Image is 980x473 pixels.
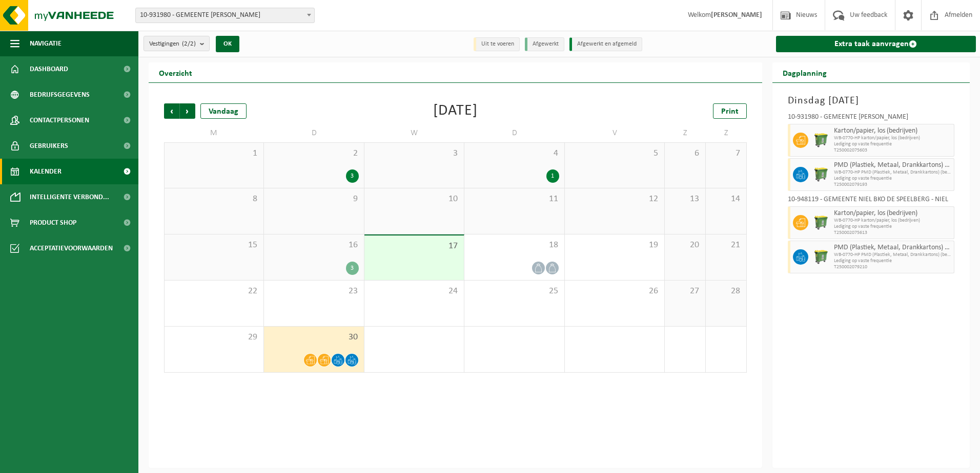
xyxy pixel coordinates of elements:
[670,148,700,159] span: 6
[834,176,952,182] span: Lediging op vaste frequentie
[180,103,195,119] span: Volgende
[269,332,358,343] span: 30
[834,209,952,218] span: Karton/papier, los (bedrijven)
[721,107,739,116] span: Print
[834,127,952,135] span: Karton/papier, los (bedrijven)
[711,240,741,251] span: 21
[144,36,210,51] button: Vestigingen(2/2)
[788,93,955,109] h3: Dinsdag [DATE]
[30,82,90,107] span: Bedrijfsgegevens
[813,133,829,148] img: WB-0770-HPE-GN-50
[164,103,179,119] span: Vorige
[269,148,358,159] span: 2
[834,141,952,147] span: Lediging op vaste frequentie
[834,169,952,176] span: WB-0770-HP PMD (Plastiek, Metaal, Drankkartons) (bedrijven)
[834,264,952,270] span: T250002079210
[433,103,478,119] div: [DATE]
[30,107,89,133] span: Contactpersonen
[264,124,364,142] td: D
[813,215,829,230] img: WB-0770-HPE-GN-51
[834,182,952,188] span: T250002079193
[670,240,700,251] span: 20
[834,244,952,252] span: PMD (Plastiek, Metaal, Drankkartons) (bedrijven)
[30,31,62,56] span: Navigatie
[565,124,665,142] td: V
[569,37,642,51] li: Afgewerkt en afgemeld
[670,193,700,205] span: 13
[788,114,955,124] div: 10-931980 - GEMEENTE [PERSON_NAME]
[570,193,659,205] span: 12
[469,148,559,159] span: 4
[788,196,955,206] div: 10-948119 - GEMEENTE NIEL BKO DE SPEELBERG - NIEL
[772,62,837,82] h2: Dagplanning
[834,224,952,230] span: Lediging op vaste frequentie
[216,36,239,52] button: OK
[170,240,258,251] span: 15
[546,169,559,183] div: 1
[370,148,459,159] span: 3
[149,62,202,82] h2: Overzicht
[834,230,952,236] span: T250002075613
[711,11,762,19] strong: [PERSON_NAME]
[149,36,196,52] span: Vestigingen
[834,252,952,258] span: WB-0770-HP PMD (Plastiek, Metaal, Drankkartons) (bedrijven)
[30,56,68,82] span: Dashboard
[834,147,952,154] span: T250002075603
[346,169,359,183] div: 3
[776,36,976,52] a: Extra taak aanvragen
[30,184,109,210] span: Intelligente verbond...
[364,124,464,142] td: W
[346,262,359,275] div: 3
[834,161,952,169] span: PMD (Plastiek, Metaal, Drankkartons) (bedrijven)
[170,148,258,159] span: 1
[711,148,741,159] span: 7
[469,193,559,205] span: 11
[170,286,258,297] span: 22
[170,193,258,205] span: 8
[525,37,564,51] li: Afgewerkt
[570,286,659,297] span: 26
[469,240,559,251] span: 18
[182,40,196,47] count: (2/2)
[834,258,952,264] span: Lediging op vaste frequentie
[834,135,952,141] span: WB-0770-HP karton/papier, los (bedrijven)
[464,124,564,142] td: D
[474,37,520,51] li: Uit te voeren
[713,103,747,119] a: Print
[170,332,258,343] span: 29
[469,286,559,297] span: 25
[164,124,264,142] td: M
[30,133,68,159] span: Gebruikers
[711,286,741,297] span: 28
[370,241,459,252] span: 17
[813,249,829,265] img: WB-0770-HPE-GN-51
[670,286,700,297] span: 27
[834,218,952,224] span: WB-0770-HP karton/papier, los (bedrijven)
[570,240,659,251] span: 19
[135,8,315,23] span: 10-931980 - GEMEENTE NIEL - NIEL
[665,124,706,142] td: Z
[269,286,358,297] span: 23
[200,103,247,119] div: Vandaag
[269,193,358,205] span: 9
[570,148,659,159] span: 5
[813,167,829,182] img: WB-0770-HPE-GN-50
[30,159,62,184] span: Kalender
[269,240,358,251] span: 16
[30,235,113,261] span: Acceptatievoorwaarden
[706,124,747,142] td: Z
[370,286,459,297] span: 24
[136,8,314,23] span: 10-931980 - GEMEENTE NIEL - NIEL
[370,193,459,205] span: 10
[711,193,741,205] span: 14
[30,210,76,235] span: Product Shop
